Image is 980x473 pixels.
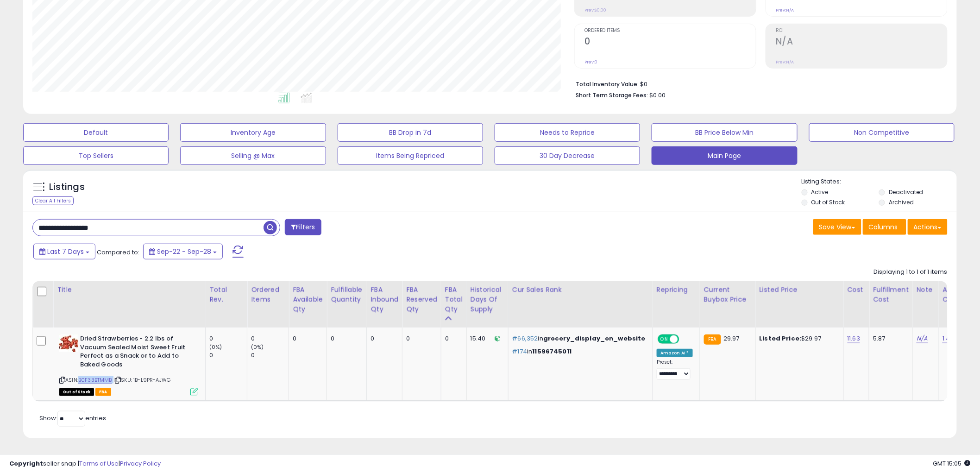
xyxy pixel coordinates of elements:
[23,123,169,142] button: Default
[445,334,459,343] div: 0
[209,334,247,343] div: 0
[848,285,866,295] div: Cost
[576,91,648,99] b: Short Term Storage Fees:
[79,459,119,468] a: Terms of Use
[889,198,914,206] label: Archived
[331,334,359,343] div: 0
[512,347,646,356] p: in
[678,335,693,343] span: OFF
[113,376,170,384] span: | SKU: 1B-L9PR-AJWG
[32,196,74,205] div: Clear All Filters
[209,343,222,351] small: (0%)
[776,7,794,13] small: Prev: N/A
[848,334,861,343] a: 11.63
[331,285,363,304] div: Fulfillable Quantity
[57,285,201,295] div: Title
[293,334,320,343] div: 0
[47,247,84,256] span: Last 7 Days
[776,36,947,49] h2: N/A
[406,334,434,343] div: 0
[512,347,528,356] span: #174
[933,459,971,468] span: 2025-10-7 15:05 GMT
[471,285,504,314] div: Historical Days Of Supply
[584,7,606,13] small: Prev: $0.00
[23,146,169,165] button: Top Sellers
[251,351,289,359] div: 0
[95,388,111,396] span: FBA
[33,244,95,259] button: Last 7 Days
[776,59,794,65] small: Prev: N/A
[543,334,646,343] span: grocery_display_on_website
[59,334,198,395] div: ASIN:
[873,285,909,304] div: Fulfillment Cost
[889,188,923,196] label: Deactivated
[863,219,906,235] button: Columns
[776,28,947,33] span: ROI
[512,334,538,343] span: #66,352
[908,219,948,235] button: Actions
[251,285,285,304] div: Ordered Items
[371,334,395,343] div: 0
[39,414,106,423] span: Show: entries
[873,334,905,343] div: 5.87
[659,335,670,343] span: ON
[251,343,264,351] small: (0%)
[576,80,639,88] b: Total Inventory Value:
[760,334,836,343] div: $29.97
[649,91,666,100] span: $0.00
[180,146,326,165] button: Selling @ Max
[512,285,649,295] div: Cur Sales Rank
[813,219,861,235] button: Save View
[293,285,323,314] div: FBA Available Qty
[584,28,756,33] span: Ordered Items
[584,59,597,65] small: Prev: 0
[251,334,289,343] div: 0
[917,334,928,343] a: N/A
[285,219,321,235] button: Filters
[811,188,829,196] label: Active
[869,222,898,232] span: Columns
[495,146,640,165] button: 30 Day Decrease
[811,198,845,206] label: Out of Stock
[120,459,161,468] a: Privacy Policy
[576,78,941,89] li: $0
[942,285,976,304] div: Additional Cost
[445,285,463,314] div: FBA Total Qty
[917,285,935,295] div: Note
[652,123,797,142] button: BB Price Below Min
[9,459,43,468] strong: Copyright
[533,347,572,356] span: 11596745011
[49,181,85,194] h5: Listings
[809,123,955,142] button: Non Competitive
[657,359,693,380] div: Preset:
[652,146,797,165] button: Main Page
[180,123,326,142] button: Inventory Age
[9,460,161,468] div: seller snap | |
[471,334,501,343] div: 15.40
[78,376,112,384] a: B0F33BTMMB
[760,285,840,295] div: Listed Price
[338,123,483,142] button: BB Drop in 7d
[584,36,756,49] h2: 0
[59,388,94,396] span: All listings that are currently out of stock and unavailable for purchase on Amazon
[371,285,398,314] div: FBA inbound Qty
[157,247,211,256] span: Sep-22 - Sep-28
[723,334,740,343] span: 29.97
[512,334,646,343] p: in
[143,244,223,259] button: Sep-22 - Sep-28
[942,334,954,343] a: 1.43
[80,334,193,371] b: Dried Strawberries - 2.2 lbs of Vacuum Sealed Moist Sweet Fruit Perfect as a Snack or to Add to B...
[760,334,802,343] b: Listed Price:
[802,177,957,186] p: Listing States:
[209,351,247,359] div: 0
[209,285,243,304] div: Total Rev.
[704,334,721,345] small: FBA
[59,334,78,352] img: 51NBEpWCcbL._SL40_.jpg
[495,123,640,142] button: Needs to Reprice
[704,285,752,304] div: Current Buybox Price
[338,146,483,165] button: Items Being Repriced
[657,285,696,295] div: Repricing
[97,248,139,257] span: Compared to:
[657,349,693,357] div: Amazon AI *
[406,285,437,314] div: FBA Reserved Qty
